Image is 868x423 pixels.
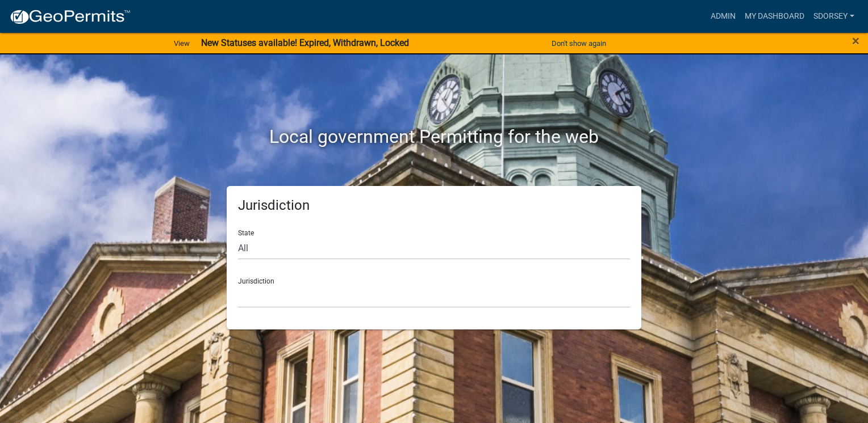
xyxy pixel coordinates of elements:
[740,6,809,27] a: My Dashboard
[809,6,859,27] a: sdorsey
[547,34,611,53] button: Don't show again
[169,34,194,53] a: View
[852,33,859,49] span: ×
[201,37,409,48] strong: New Statuses available! Expired, Withdrawn, Locked
[238,197,630,214] h5: Jurisdiction
[119,126,749,147] h2: Local government Permitting for the web
[852,34,859,48] button: Close
[706,6,740,27] a: Admin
